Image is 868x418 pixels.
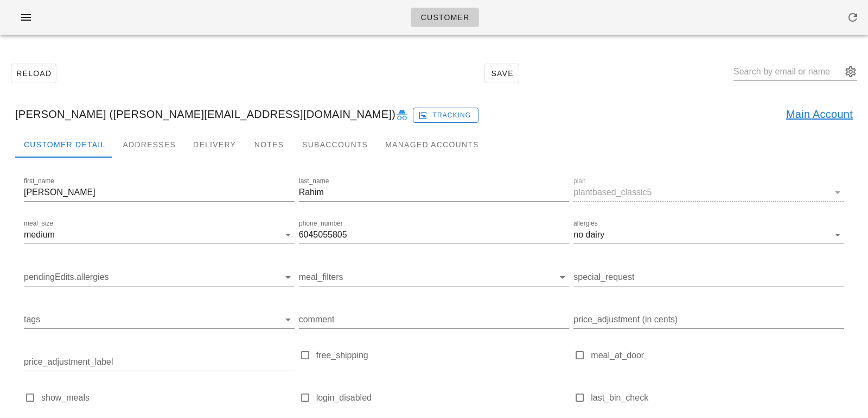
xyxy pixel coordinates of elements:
label: phone_number [299,220,343,228]
button: Save [484,64,519,83]
label: first_name [24,177,54,185]
label: meal_at_door [591,350,844,361]
div: Managed Accounts [376,132,487,158]
span: Customer [420,13,469,22]
div: Subaccounts [293,132,376,158]
button: Tracking [413,108,478,123]
label: allergies [573,220,598,228]
label: meal_size [24,220,53,228]
label: free_shipping [316,350,570,361]
div: no dairy [573,230,604,240]
a: Tracking [413,105,478,123]
div: medium [24,230,55,240]
div: allergiesno dairy [573,226,844,244]
div: Customer Detail [15,132,114,158]
div: Delivery [184,132,245,158]
span: Tracking [420,110,471,120]
span: Save [489,69,514,78]
label: show_meals [41,392,295,403]
a: Main Account [786,105,853,123]
label: last_name [299,177,329,185]
a: Customer [411,8,478,27]
input: Search by email or name [733,63,842,80]
div: pendingEdits.allergies [24,269,295,286]
label: last_bin_check [591,392,844,403]
div: [PERSON_NAME] ([PERSON_NAME][EMAIL_ADDRESS][DOMAIN_NAME]) [7,97,861,132]
div: meal_sizemedium [24,226,295,244]
div: meal_filters [299,269,570,286]
button: Reload [11,64,56,83]
div: Notes [245,132,293,158]
span: Reload [16,69,52,78]
div: Addresses [114,132,184,158]
label: plan [573,177,586,185]
div: tags [24,311,295,328]
label: login_disabled [316,392,570,403]
button: appended action [844,65,857,78]
div: planplantbased_classic5 [573,184,844,201]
